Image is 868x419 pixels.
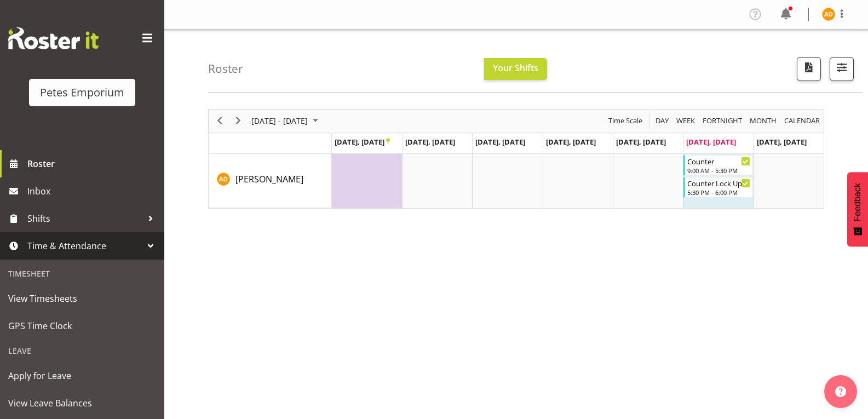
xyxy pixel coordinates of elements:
[27,183,159,199] span: Inbox
[208,62,243,75] h4: Roster
[405,137,455,147] span: [DATE], [DATE]
[8,290,156,307] span: View Timesheets
[3,285,162,312] a: View Timesheets
[493,62,538,74] span: Your Shifts
[687,177,750,188] div: Counter Lock Up
[335,137,390,147] span: [DATE], [DATE]
[675,114,697,128] button: Timeline Week
[248,110,325,133] div: September 22 - 28, 2025
[757,137,807,147] span: [DATE], [DATE]
[701,114,744,128] button: Fortnight
[250,114,309,128] span: [DATE] - [DATE]
[231,114,246,128] button: Next
[783,114,821,128] span: calendar
[8,318,156,334] span: GPS Time Clock
[687,156,750,167] div: Counter
[686,137,736,147] span: [DATE], [DATE]
[475,137,525,147] span: [DATE], [DATE]
[250,114,323,128] button: September 2025
[835,386,846,397] img: help-xxl-2.png
[687,188,750,197] div: 5:30 PM - 6:00 PM
[748,114,779,128] button: Timeline Month
[675,114,696,128] span: Week
[683,177,752,198] div: Amelia Denz"s event - Counter Lock Up Begin From Saturday, September 27, 2025 at 5:30:00 PM GMT+1...
[783,114,822,128] button: Month
[797,57,821,81] button: Download a PDF of the roster according to the set date range.
[27,210,142,227] span: Shifts
[235,173,303,186] a: [PERSON_NAME]
[749,114,778,128] span: Month
[546,137,596,147] span: [DATE], [DATE]
[210,110,229,133] div: previous period
[3,340,162,362] div: Leave
[40,84,124,101] div: Petes Emporium
[654,114,671,128] button: Timeline Day
[822,8,835,21] img: amelia-denz7002.jpg
[208,109,824,209] div: Timeline Week of September 27, 2025
[847,172,868,246] button: Feedback - Show survey
[27,156,159,172] span: Roster
[209,154,332,208] td: Amelia Denz resource
[683,155,752,176] div: Amelia Denz"s event - Counter Begin From Saturday, September 27, 2025 at 9:00:00 AM GMT+12:00 End...
[607,114,645,128] button: Time Scale
[3,389,162,417] a: View Leave Balances
[3,362,162,389] a: Apply for Leave
[3,262,162,285] div: Timesheet
[8,395,156,411] span: View Leave Balances
[332,154,824,208] table: Timeline Week of September 27, 2025
[484,58,547,80] button: Your Shifts
[853,183,863,221] span: Feedback
[3,312,162,340] a: GPS Time Clock
[27,238,142,254] span: Time & Attendance
[654,114,670,128] span: Day
[8,368,156,384] span: Apply for Leave
[8,27,99,49] img: Rosterit website logo
[229,110,248,133] div: next period
[235,173,303,185] span: [PERSON_NAME]
[830,57,854,81] button: Filter Shifts
[616,137,666,147] span: [DATE], [DATE]
[212,114,227,128] button: Previous
[702,114,743,128] span: Fortnight
[687,166,750,175] div: 9:00 AM - 5:30 PM
[607,114,643,128] span: Time Scale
